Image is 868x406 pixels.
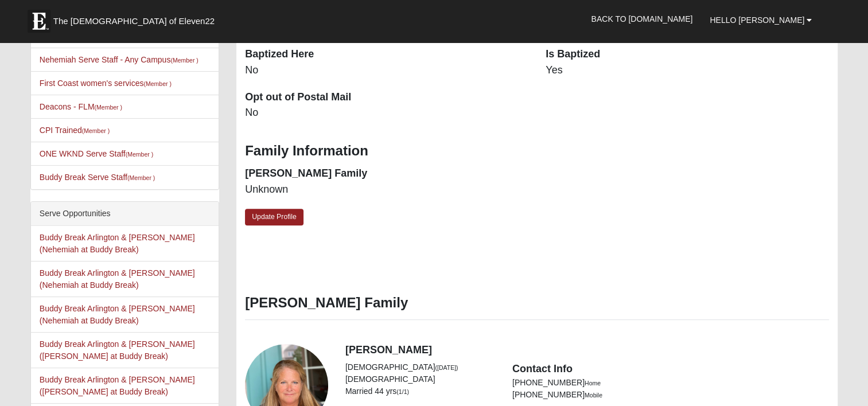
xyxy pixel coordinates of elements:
a: Buddy Break Arlington & [PERSON_NAME] (Nehemiah at Buddy Break) [40,304,195,325]
small: (1/1) [396,388,409,395]
a: Hello [PERSON_NAME] [701,6,820,34]
small: (Member ) [170,57,198,64]
a: CPI Trained(Member ) [40,126,110,135]
small: (Member ) [126,151,153,158]
a: Buddy Break Arlington & [PERSON_NAME] (Nehemiah at Buddy Break) [40,233,195,254]
small: Home [585,380,601,387]
a: Update Profile [245,209,303,225]
li: [PHONE_NUMBER] [512,377,662,389]
h3: [PERSON_NAME] Family [245,295,829,311]
span: Hello [PERSON_NAME] [710,15,804,25]
span: The [DEMOGRAPHIC_DATA] of Eleven22 [53,15,215,27]
dt: Opt out of Postal Mail [245,90,528,105]
a: Nehemiah Serve Staff - Any Campus(Member ) [40,55,198,64]
strong: Contact Info [512,363,573,374]
small: (Member ) [82,127,110,134]
small: (Member ) [143,80,171,87]
li: [PHONE_NUMBER] [512,389,662,401]
dd: No [245,106,528,120]
li: [DEMOGRAPHIC_DATA] [345,373,495,385]
small: ([DATE]) [435,364,458,371]
dd: Yes [546,63,829,78]
a: First Coast women's services(Member ) [40,79,172,88]
a: The [DEMOGRAPHIC_DATA] of Eleven22 [22,4,251,33]
dd: Unknown [245,182,528,197]
li: [DEMOGRAPHIC_DATA] [345,361,495,373]
h4: [PERSON_NAME] [345,344,829,357]
dd: No [245,63,528,78]
a: Deacons - FLM(Member ) [40,102,122,111]
dt: Baptized Here [245,47,528,62]
dt: Is Baptized [546,47,829,62]
img: Eleven22 logo [28,10,50,33]
small: Mobile [585,392,602,399]
li: Married 44 yrs [345,385,495,397]
a: Buddy Break Arlington & [PERSON_NAME] (Nehemiah at Buddy Break) [40,268,195,290]
h3: Family Information [245,143,829,159]
small: (Member ) [127,174,155,181]
a: Back to [DOMAIN_NAME] [582,5,701,33]
a: Buddy Break Arlington & [PERSON_NAME] ([PERSON_NAME] at Buddy Break) [40,375,195,396]
dt: [PERSON_NAME] Family [245,166,528,181]
a: Buddy Break Arlington & [PERSON_NAME] ([PERSON_NAME] at Buddy Break) [40,339,195,361]
a: ONE WKND Serve Staff(Member ) [40,149,153,158]
small: (Member ) [95,104,122,111]
a: Buddy Break Serve Staff(Member ) [40,173,155,182]
div: Serve Opportunities [31,202,219,226]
